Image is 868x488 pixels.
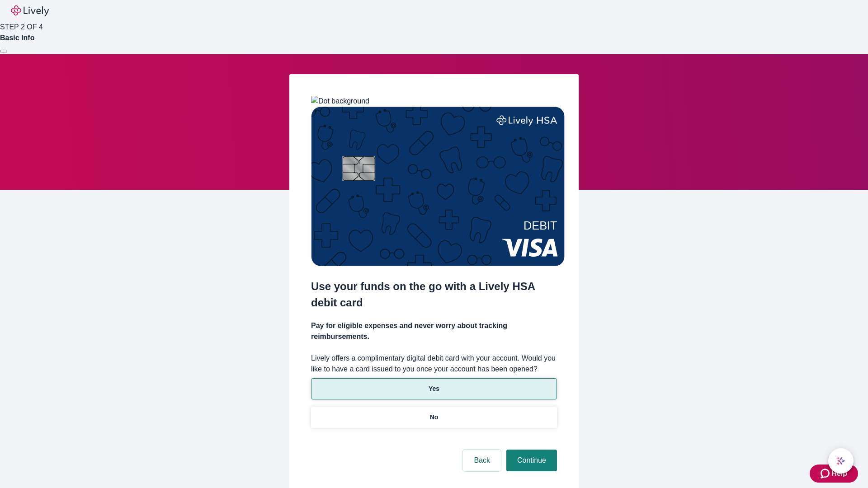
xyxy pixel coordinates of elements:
[821,468,831,479] svg: Zendesk support icon
[506,450,557,471] button: Continue
[836,456,845,465] svg: Lively AI Assistant
[430,413,439,422] p: No
[311,353,557,375] label: Lively offers a complimentary digital debit card with your account. Would you like to have a card...
[311,96,369,107] img: Dot background
[311,107,565,266] img: Debit card
[463,450,501,471] button: Back
[429,384,439,394] p: Yes
[311,278,557,311] h2: Use your funds on the go with a Lively HSA debit card
[828,448,854,474] button: chat
[311,407,557,428] button: No
[11,5,49,16] img: Lively
[831,468,847,479] span: Help
[311,320,557,342] h4: Pay for eligible expenses and never worry about tracking reimbursements.
[311,378,557,399] button: Yes
[810,465,858,483] button: Zendesk support iconHelp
